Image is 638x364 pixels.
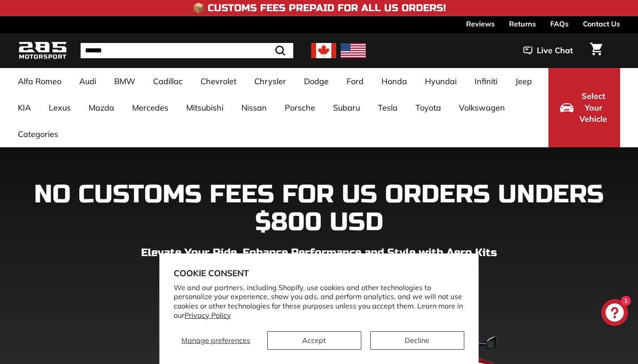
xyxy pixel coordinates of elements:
[466,68,506,94] a: Infiniti
[174,283,464,320] p: We and our partners, including Shopify, use cookies and other technologies to personalize your ex...
[416,68,466,94] a: Hyundai
[276,94,324,121] a: Porsche
[369,94,407,121] a: Tesla
[509,16,536,31] a: Returns
[181,336,250,345] span: Manage preferences
[512,39,585,62] button: Live Chat
[407,94,450,121] a: Toyota
[370,331,464,350] button: Decline
[324,94,369,121] a: Subaru
[105,68,144,94] a: BMW
[18,245,620,261] p: Elevate Your Ride, Enhance Performance and Style with Aero Kits
[40,94,80,121] a: Lexus
[9,94,40,121] a: KIA
[18,40,67,61] img: Logo_285_Motorsport_areodynamics_components
[70,68,105,94] a: Audi
[550,16,569,31] a: FAQs
[450,94,514,121] a: Volkswagen
[599,299,631,328] inbox-online-store-chat: Shopify online store chat
[548,68,620,147] button: Select Your Vehicle
[466,16,495,31] a: Reviews
[9,68,70,94] a: Alfa Romeo
[267,331,361,350] button: Accept
[583,16,620,31] a: Contact Us
[537,45,573,56] span: Live Chat
[338,68,373,94] a: Ford
[578,90,608,125] span: Select Your Vehicle
[585,35,608,66] a: Cart
[18,181,620,236] h1: NO CUSTOMS FEES FOR US ORDERS UNDERS $800 USD
[506,68,541,94] a: Jeep
[193,3,446,13] h4: 📦 Customs Fees Prepaid for All US Orders!
[174,331,258,350] button: Manage preferences
[245,68,295,94] a: Chrysler
[9,121,67,147] a: Categories
[174,268,464,278] h2: Cookie consent
[177,94,232,121] a: Mitsubishi
[192,68,245,94] a: Chevrolet
[184,311,231,320] a: Privacy Policy
[295,68,338,94] a: Dodge
[123,94,177,121] a: Mercedes
[81,43,293,58] input: Search
[80,94,123,121] a: Mazda
[373,68,416,94] a: Honda
[232,94,276,121] a: Nissan
[144,68,192,94] a: Cadillac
